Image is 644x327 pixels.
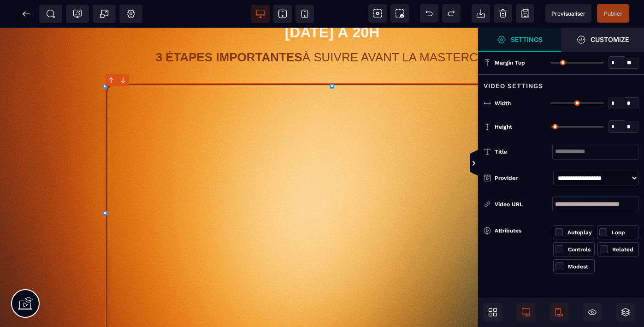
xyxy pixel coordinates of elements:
div: Controls [568,245,592,254]
span: Publier [604,10,622,17]
span: Mobile Only [550,303,568,321]
div: Video URL [495,200,552,209]
span: Previsualiser [551,10,585,17]
span: Open Style Manager [561,28,644,52]
span: Setting Body [126,9,136,18]
span: Margin Top [495,59,525,66]
div: Title [495,147,552,156]
span: SEO [46,9,55,18]
div: Modest [568,262,592,271]
span: Hide/Show Block [583,303,602,321]
span: Settings [478,28,561,52]
span: Tracking [73,9,82,18]
span: Desktop Only [517,303,535,321]
span: Screenshot [390,4,409,23]
span: Preview [545,4,591,23]
div: Autoplay [567,228,592,237]
span: Height [495,123,512,131]
span: View components [368,4,387,23]
strong: Customize [591,36,629,43]
span: Open Layers [616,303,635,321]
div: Loop [612,228,636,237]
div: Provider [495,173,549,183]
span: Open Blocks [484,303,502,321]
strong: Settings [511,36,543,43]
div: Video Settings [478,74,644,91]
span: Popup [100,9,109,18]
div: Related [612,245,637,254]
div: Attributes [484,225,553,236]
b: 3 ÉTAPES IMPORTANTES [155,23,302,36]
span: Width [495,100,511,107]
